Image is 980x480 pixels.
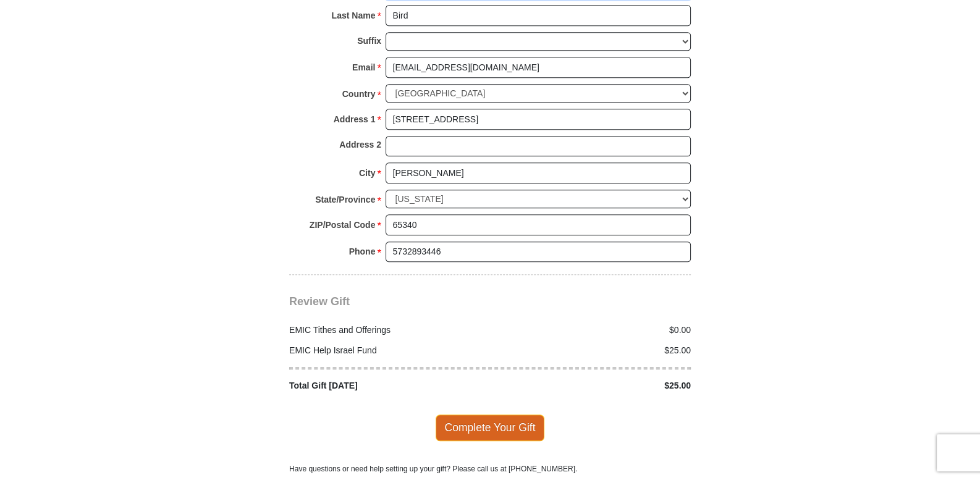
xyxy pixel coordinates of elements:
strong: Suffix [357,32,381,49]
strong: Country [342,85,376,103]
strong: Email [352,59,375,76]
div: Total Gift [DATE] [283,379,491,392]
div: EMIC Tithes and Offerings [283,324,491,337]
strong: Address 1 [334,111,376,128]
strong: ZIP/Postal Code [310,216,376,234]
strong: State/Province [315,191,375,208]
strong: City [359,164,375,182]
strong: Address 2 [339,136,381,153]
div: $25.00 [490,379,698,392]
div: EMIC Help Israel Fund [283,344,491,357]
div: $25.00 [490,344,698,357]
span: Complete Your Gift [436,415,545,440]
strong: Phone [349,243,376,260]
span: Review Gift [289,295,350,308]
p: Have questions or need help setting up your gift? Please call us at [PHONE_NUMBER]. [289,463,691,474]
strong: Last Name [332,7,376,24]
div: $0.00 [490,324,698,337]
